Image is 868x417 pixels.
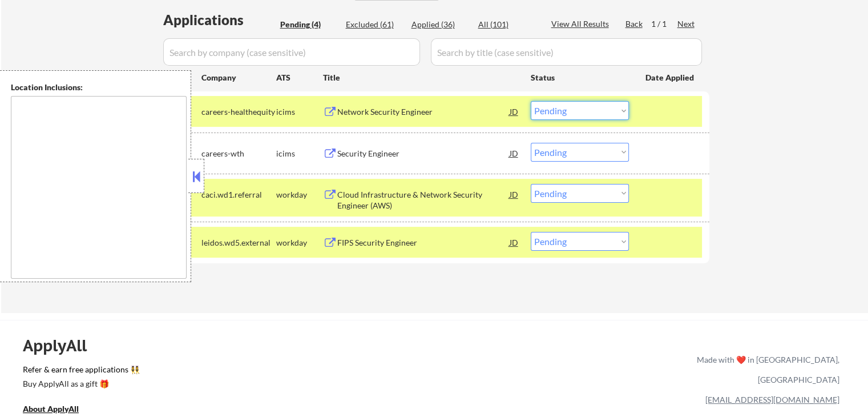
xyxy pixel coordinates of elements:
[276,106,323,118] div: icims
[201,148,276,159] div: careers-wth
[276,237,323,248] div: workday
[431,38,702,66] input: Search by title (case sensitive)
[163,38,420,66] input: Search by company (case sensitive)
[280,19,337,30] div: Pending (4)
[276,189,323,201] div: workday
[337,189,510,211] div: Cloud Infrastructure & Network Security Engineer (AWS)
[201,237,276,248] div: leidos.wd5.external
[23,378,137,392] a: Buy ApplyAll as a gift 🎁
[23,403,95,417] a: About ApplyAll
[508,184,520,205] div: JD
[337,106,510,118] div: Network Security Engineer
[692,350,839,390] div: Made with ❤️ in [GEOGRAPHIC_DATA], [GEOGRAPHIC_DATA]
[201,189,276,201] div: caci.wd1.referral
[411,19,469,30] div: Applied (36)
[478,19,535,30] div: All (101)
[23,366,458,378] a: Refer & earn free applications 👯‍♀️
[508,101,520,122] div: JD
[23,404,79,414] u: About ApplyAll
[23,380,137,388] div: Buy ApplyAll as a gift 🎁
[11,82,187,93] div: Location Inclusions:
[645,72,696,83] div: Date Applied
[508,232,520,252] div: JD
[337,237,510,248] div: FIPS Security Engineer
[677,18,696,30] div: Next
[201,72,276,83] div: Company
[323,72,520,83] div: Title
[201,106,276,118] div: careers-healthequity
[651,18,677,30] div: 1 / 1
[23,336,100,355] div: ApplyAll
[705,395,839,404] a: [EMAIL_ADDRESS][DOMAIN_NAME]
[163,13,276,27] div: Applications
[625,18,644,30] div: Back
[276,72,323,83] div: ATS
[551,18,612,30] div: View All Results
[337,148,510,159] div: Security Engineer
[531,67,629,87] div: Status
[276,148,323,159] div: icims
[508,143,520,163] div: JD
[346,19,403,30] div: Excluded (61)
